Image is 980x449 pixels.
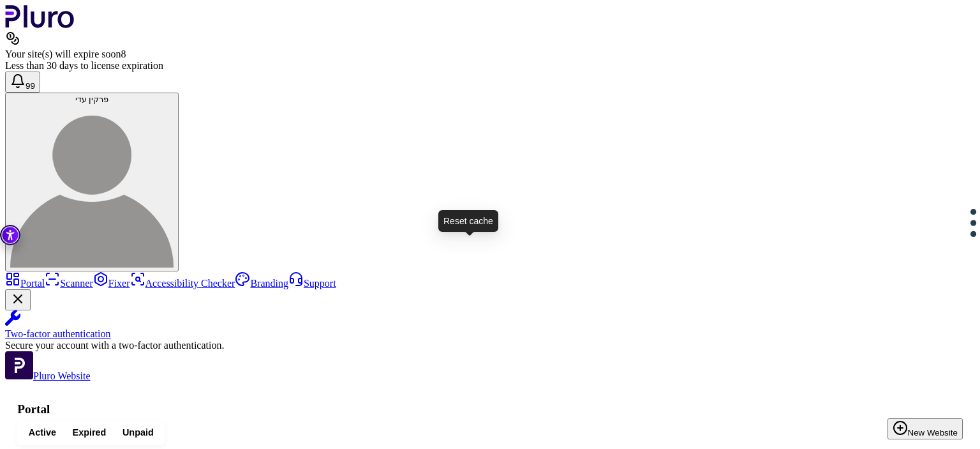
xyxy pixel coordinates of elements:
[20,423,64,442] button: Active
[17,402,963,416] h1: Portal
[121,49,126,59] span: 8
[130,278,235,289] a: Accessibility Checker
[45,278,93,289] a: Scanner
[5,49,975,60] div: Your site(s) will expire soon
[29,427,56,439] span: Active
[5,19,75,30] a: Logo
[5,72,40,93] button: Open notifications, you have 390 new notifications
[64,423,114,442] button: Expired
[887,418,963,439] button: New Website
[5,328,975,340] div: Two-factor authentication
[438,210,498,232] div: Reset cache
[114,423,161,442] button: Unpaid
[5,370,91,381] a: Open Pluro Website
[5,289,31,310] button: Close Two-factor authentication notification
[5,278,45,289] a: Portal
[5,271,975,382] aside: Sidebar menu
[235,278,288,289] a: Branding
[10,104,174,268] img: פרקין עדי
[122,427,154,439] span: Unpaid
[75,95,109,104] span: פרקין עדי
[26,81,35,91] span: 99
[5,60,975,72] div: Less than 30 days to license expiration
[5,340,975,351] div: Secure your account with a two-factor authentication.
[5,310,975,340] a: Two-factor authentication
[5,93,179,271] button: פרקין עדיפרקין עדי
[93,278,130,289] a: Fixer
[288,278,336,289] a: Support
[73,427,107,439] span: Expired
